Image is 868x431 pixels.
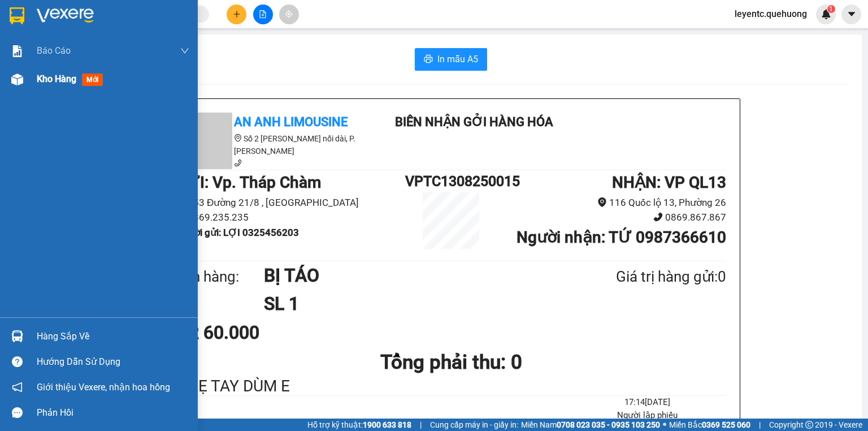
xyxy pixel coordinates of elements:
button: file-add [253,5,273,24]
li: 0869.867.867 [497,210,726,225]
b: An Anh Limousine [234,115,348,129]
b: Người gửi : LỢI 0325456203 [176,227,299,238]
span: Giới thiệu Vexere, nhận hoa hồng [37,380,170,394]
div: Hướng dẫn sử dụng [37,354,189,370]
h1: SL 1 [264,290,561,318]
span: Miền Nam [521,419,660,431]
b: Biên nhận gởi hàng hóa [73,16,108,109]
b: Biên nhận gởi hàng hóa [395,115,553,129]
span: | [420,419,422,431]
span: file-add [259,10,267,18]
span: leyentc.quehuong [726,7,816,21]
div: Phản hồi [37,404,189,421]
b: Người nhận : TỨ 0987366610 [517,228,726,247]
span: caret-down [847,9,857,19]
h1: BỊ TÁO [264,261,561,290]
li: 753 Đường 21/8 , [GEOGRAPHIC_DATA] [176,195,405,210]
img: icon-new-feature [821,9,831,19]
strong: 0708 023 035 - 0935 103 250 [557,420,660,429]
span: message [12,407,23,418]
span: environment [234,134,242,142]
span: plus [233,10,241,18]
div: Hàng sắp về [37,328,189,345]
span: In mẫu A5 [437,52,478,66]
div: Tên hàng: [176,265,264,288]
span: aim [285,10,293,18]
button: plus [227,5,246,24]
b: NHẬN : VP QL13 [612,173,726,192]
span: notification [12,382,23,393]
span: phone [234,159,242,167]
span: printer [424,54,433,65]
span: | [759,419,761,431]
li: 116 Quốc lộ 13, Phường 26 [497,195,726,210]
strong: 1900 633 818 [363,420,411,429]
span: ⚪️ [663,423,666,427]
span: Hỗ trợ kỹ thuật: [307,419,411,431]
strong: 0369 525 060 [702,420,750,429]
img: logo-vxr [10,7,24,24]
span: Báo cáo [37,44,71,58]
span: question-circle [12,356,23,367]
span: down [180,46,189,55]
sup: 1 [827,5,835,13]
img: warehouse-icon [11,74,23,85]
h1: Tổng phải thu: 0 [176,347,726,378]
span: mới [82,74,103,86]
span: Kho hàng [37,74,76,84]
span: Miền Bắc [669,419,750,431]
span: copyright [805,421,813,429]
b: GỬI : Vp. Tháp Chàm [176,173,321,192]
span: 1 [829,5,833,13]
button: aim [279,5,299,24]
img: solution-icon [11,45,23,57]
b: An Anh Limousine [14,73,62,126]
button: caret-down [841,5,861,24]
div: CR 60.000 [176,318,357,347]
span: Cung cấp máy in - giấy in: [430,419,518,431]
button: printerIn mẫu A5 [415,48,487,71]
div: Giá trị hàng gửi: 0 [561,265,726,288]
li: Số 2 [PERSON_NAME] nối dài, P. [PERSON_NAME] [176,132,379,157]
span: phone [653,212,663,222]
li: 17:14[DATE] [568,396,726,410]
li: 0869.235.235 [176,210,405,225]
div: NHẸ TAY DÙM E [176,378,726,395]
li: Người lập phiếu [568,409,726,423]
span: environment [597,197,607,207]
h1: VPTC1308250015 [405,170,497,192]
img: warehouse-icon [11,330,23,342]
